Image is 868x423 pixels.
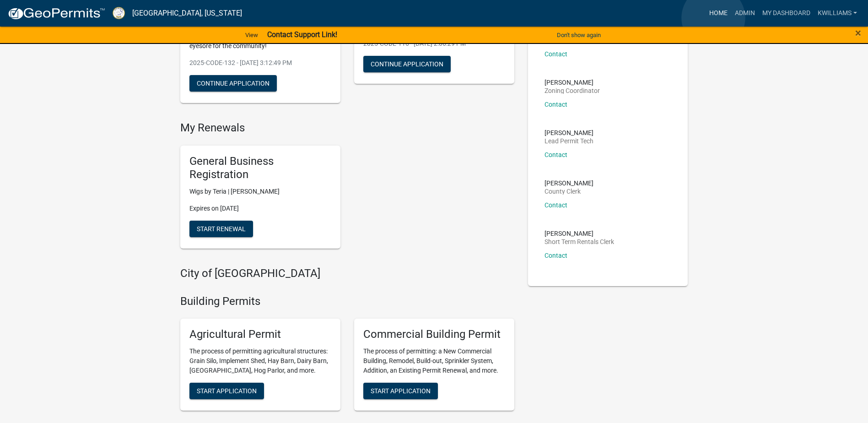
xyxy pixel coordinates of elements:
strong: Contact Support Link! [267,30,337,39]
a: Contact [545,201,567,209]
p: Expires on [DATE] [189,204,331,213]
button: Start Application [189,383,264,399]
p: 2025-CODE-132 - [DATE] 3:12:49 PM [189,58,331,68]
p: Wigs by Teria | [PERSON_NAME] [189,187,331,196]
span: × [855,27,861,39]
a: Admin [731,5,759,22]
span: Start Renewal [197,225,246,232]
a: kwilliams [814,5,861,22]
button: Start Renewal [189,221,253,237]
a: [GEOGRAPHIC_DATA], [US_STATE] [132,5,242,21]
a: Contact [545,50,567,58]
a: Home [706,5,731,22]
a: Contact [545,101,567,108]
h4: Building Permits [180,295,514,308]
h5: General Business Registration [189,155,331,181]
p: [PERSON_NAME] [545,130,593,136]
span: Start Application [197,387,257,395]
h5: Commercial Building Permit [363,328,505,341]
wm-registration-list-section: My Renewals [180,121,514,255]
img: Putnam County, Georgia [113,7,125,19]
a: Contact [545,151,567,158]
p: County Clerk [545,188,593,195]
button: Don't show again [553,27,604,43]
p: Short Term Rentals Clerk [545,239,614,245]
button: Continue Application [189,75,277,92]
p: The process of permitting: a New Commercial Building, Remodel, Build-out, Sprinkler System, Addit... [363,347,505,375]
a: My Dashboard [759,5,814,22]
h4: City of [GEOGRAPHIC_DATA] [180,267,514,280]
button: Start Application [363,383,438,399]
a: Contact [545,252,567,259]
a: View [242,27,262,43]
p: [PERSON_NAME] [545,230,614,237]
p: [PERSON_NAME] [545,79,600,86]
button: Continue Application [363,56,451,72]
p: The process of permitting agricultural structures: Grain Silo, Implement Shed, Hay Barn, Dairy Ba... [189,347,331,375]
h5: Agricultural Permit [189,328,331,341]
button: Close [855,27,861,38]
h4: My Renewals [180,121,514,135]
p: [PERSON_NAME] [545,180,593,186]
p: Zoning Coordinator [545,87,600,94]
p: Lead Permit Tech [545,138,593,144]
span: Start Application [371,387,431,395]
